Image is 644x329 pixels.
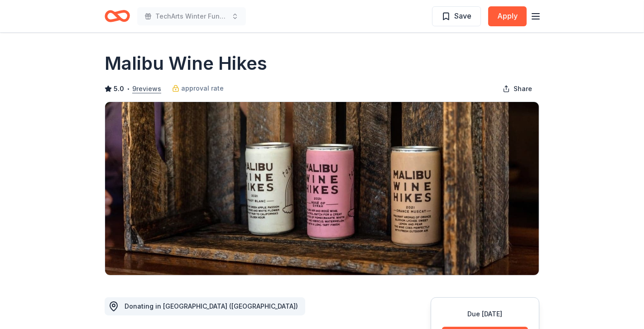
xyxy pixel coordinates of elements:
span: TechArts Winter Fundraiser [155,11,228,22]
img: Image for Malibu Wine Hikes [105,102,539,275]
span: Save [454,10,471,22]
div: Due [DATE] [442,309,528,319]
a: Home [105,5,130,27]
span: • [127,85,130,92]
span: Donating in [GEOGRAPHIC_DATA] ([GEOGRAPHIC_DATA]) [125,302,298,310]
button: Save [432,6,481,26]
button: Share [495,80,539,98]
button: 9reviews [132,83,161,94]
h1: Malibu Wine Hikes [105,51,267,76]
span: approval rate [181,83,224,94]
span: Share [514,83,532,94]
button: Apply [488,6,527,26]
a: approval rate [172,83,224,94]
button: TechArts Winter Fundraiser [137,7,246,25]
span: 5.0 [114,83,124,94]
